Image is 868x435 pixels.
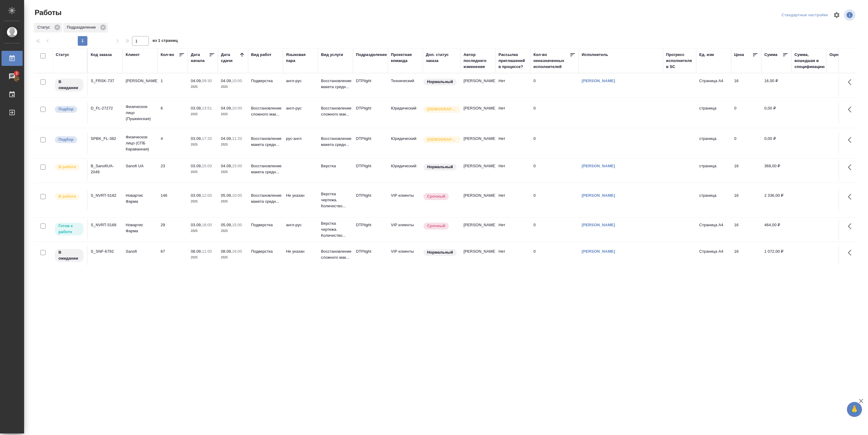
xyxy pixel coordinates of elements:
td: [PERSON_NAME] [461,190,495,211]
div: Клиент [126,52,140,58]
div: B_SanofiUA-2049 [91,163,120,175]
p: 09:30 [202,79,212,83]
td: Не указан [283,190,318,211]
p: 11:00 [202,249,212,254]
div: Доп. статус заказа [426,52,458,64]
div: D_FL-27272 [91,105,120,111]
td: VIP клиенты [388,245,423,267]
a: [PERSON_NAME] [582,193,615,198]
div: Исполнитель выполняет работу [54,193,84,201]
td: Нет [495,219,530,240]
button: Здесь прячутся важные кнопки [844,160,859,174]
td: 1 072,00 ₽ [761,245,791,267]
p: Нормальный [427,79,453,85]
div: Можно подбирать исполнителей [54,105,84,113]
div: Сумма [764,52,777,58]
p: Верстка [321,163,350,169]
div: Код заказа [91,52,112,58]
td: 0,00 ₽ [761,133,791,154]
p: 04.09, [221,164,232,168]
td: страница [696,160,731,181]
td: 1 [158,75,188,96]
p: Новартис Фарма [126,222,155,234]
p: 2025 [221,111,245,117]
td: [PERSON_NAME] [461,133,495,154]
p: 18:00 [202,223,212,227]
p: 13:51 [202,106,212,110]
div: Статус [56,52,69,58]
td: англ-рус [283,75,318,96]
p: Подразделение [67,24,98,30]
p: 10:00 [232,79,242,83]
p: Готов к работе [58,223,80,235]
td: Нет [495,245,530,267]
p: 04.09, [221,106,232,110]
td: 16 [731,190,761,211]
td: [PERSON_NAME] [461,245,495,267]
div: Оценка [829,52,844,58]
p: 03.09, [191,106,202,110]
td: 0 [731,102,761,123]
td: [PERSON_NAME] [461,219,495,240]
p: 2025 [221,142,245,148]
td: 23 [158,160,188,181]
p: [DEMOGRAPHIC_DATA] [427,137,457,143]
span: Настроить таблицу [829,8,844,22]
p: 11:20 [232,136,242,141]
div: Исполнитель назначен, приступать к работе пока рано [54,248,84,263]
p: 10:00 [232,106,242,110]
button: Здесь прячутся важные кнопки [844,133,859,147]
div: Подразделение [356,52,387,58]
td: Страница А4 [696,245,731,267]
p: 04.09, [221,79,232,83]
p: Восстановление макета средн... [251,163,280,175]
p: 2025 [191,255,215,261]
p: В работе [58,164,76,170]
p: 03.09, [191,193,202,198]
div: S_SNF-6792 [91,248,120,255]
p: Верстка чертежа. Количество... [321,191,350,209]
td: Нет [495,102,530,123]
div: Вид услуги [321,52,343,58]
td: [PERSON_NAME] [461,102,495,123]
div: Исполнитель назначен, приступать к работе пока рано [54,78,84,92]
p: 2025 [191,142,215,148]
td: Страница А4 [696,219,731,240]
p: 03.09, [191,164,202,168]
td: VIP клиенты [388,190,423,211]
button: Здесь прячутся важные кнопки [844,245,859,260]
div: Кол-во неназначенных исполнителей [533,52,570,70]
td: страница [696,102,731,123]
button: 🙏 [847,402,862,417]
td: DTPlight [353,133,388,154]
td: [PERSON_NAME] [461,160,495,181]
p: Восстановление макета средн... [321,136,350,148]
td: 0 [530,245,579,267]
p: 2025 [191,169,215,175]
div: S_NVRT-5182 [91,193,120,199]
p: 2025 [221,169,245,175]
p: [PERSON_NAME] [126,78,155,84]
p: 15:00 [232,164,242,168]
td: 16 [731,160,761,181]
td: 16 [731,219,761,240]
a: [PERSON_NAME] [582,223,615,227]
p: 2025 [191,199,215,205]
button: Здесь прячутся важные кнопки [844,102,859,117]
div: Дата сдачи [221,52,239,64]
a: 3 [2,69,23,84]
td: 16,00 ₽ [761,75,791,96]
p: Новартис Фарма [126,193,155,205]
p: Подверстка [251,248,280,255]
p: 08.09, [191,249,202,254]
p: В работе [58,193,76,199]
td: 0 [530,133,579,154]
td: 368,00 ₽ [761,160,791,181]
div: Статус [34,23,62,32]
p: 16:00 [232,249,242,254]
td: 29 [158,219,188,240]
td: 464,00 ₽ [761,219,791,240]
p: Восстановление сложного мак... [251,105,280,117]
td: 0 [530,219,579,240]
p: Нормальный [427,249,453,255]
